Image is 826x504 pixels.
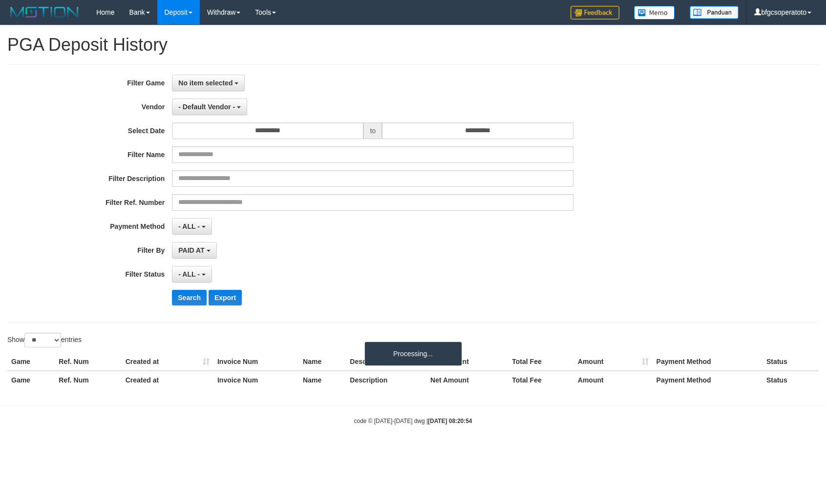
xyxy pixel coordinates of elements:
[24,333,61,347] select: Showentries
[428,418,472,424] strong: [DATE] 08:20:54
[426,353,508,371] th: Net Amount
[634,6,675,20] img: Button%20Memo.svg
[574,371,653,389] th: Amount
[172,290,207,305] button: Search
[299,371,346,389] th: Name
[172,75,245,91] button: No item selected
[122,353,213,371] th: Created at
[346,371,426,389] th: Description
[354,418,472,424] small: code © [DATE]-[DATE] dwg |
[299,353,346,371] th: Name
[364,342,462,366] div: Processing...
[574,353,653,371] th: Amount
[346,353,426,371] th: Description
[426,371,508,389] th: Net Amount
[508,353,573,371] th: Total Fee
[762,353,819,371] th: Status
[690,6,739,19] img: panduan.png
[178,270,200,278] span: - ALL -
[209,290,242,305] button: Export
[172,99,247,115] button: - Default Vendor -
[55,353,121,371] th: Ref. Num
[653,353,762,371] th: Payment Method
[7,333,82,347] label: Show entries
[55,371,121,389] th: Ref. Num
[213,353,299,371] th: Invoice Num
[213,371,299,389] th: Invoice Num
[172,242,216,259] button: PAID AT
[7,371,55,389] th: Game
[178,79,233,87] span: No item selected
[122,371,213,389] th: Created at
[7,353,55,371] th: Game
[172,218,212,235] button: - ALL -
[653,371,762,389] th: Payment Method
[7,35,819,55] h1: PGA Deposit History
[363,122,382,139] span: to
[178,103,235,111] span: - Default Vendor -
[508,371,573,389] th: Total Fee
[172,266,212,282] button: - ALL -
[178,246,204,254] span: PAID AT
[7,5,82,20] img: MOTION_logo.png
[178,222,200,230] span: - ALL -
[762,371,819,389] th: Status
[571,6,619,20] img: Feedback.jpg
